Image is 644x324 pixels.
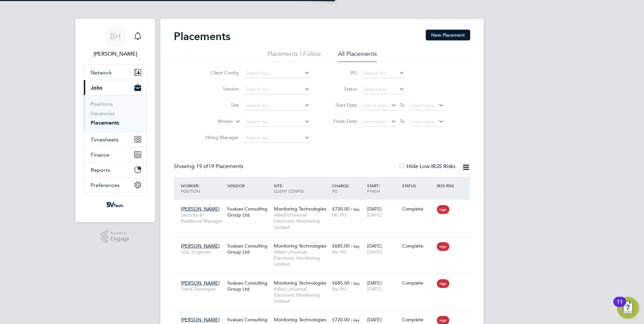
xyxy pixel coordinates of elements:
[110,236,129,242] span: Engage
[617,302,623,311] div: 11
[398,163,455,170] label: Hide Low IR35 Risks
[181,183,200,194] span: / Position
[181,206,220,212] span: [PERSON_NAME]
[174,30,230,43] h2: Placements
[274,206,326,212] span: Monitoring Technologies
[332,212,347,218] span: No PO
[179,276,470,282] a: [PERSON_NAME]Stack Developer5values Consulting Group LtdMonitoring TechnologiesAllied Universal E...
[332,206,350,212] span: £720.00
[91,101,113,107] a: Positions
[351,281,360,286] span: / day
[410,119,434,125] span: Select date
[181,212,224,224] span: Security & Resilience Manager
[194,118,233,125] label: Worker
[91,182,120,188] span: Preferences
[110,32,121,41] span: BH
[200,102,239,108] label: Site
[274,212,329,230] span: Allied Universal Electronic Monitoring Limited
[181,280,220,286] span: [PERSON_NAME]
[351,317,360,322] span: / day
[398,117,407,126] span: To
[351,244,360,249] span: / day
[84,50,147,58] span: Bethany Haswell
[179,239,470,245] a: [PERSON_NAME]SQL Engineer5values Consulting Group LtdMonitoring TechnologiesAllied Universal Elec...
[437,205,449,214] span: High
[327,102,357,108] label: Start Date
[351,206,360,212] span: / day
[84,132,147,147] button: Timesheets
[101,230,130,243] a: Powered byEngage
[110,230,129,236] span: Powered by
[367,286,382,292] span: [DATE]
[179,180,226,197] div: Worker
[244,117,310,127] input: Search for...
[244,101,310,110] input: Search for...
[244,69,310,78] input: Search for...
[402,317,434,323] div: Complete
[365,239,400,258] div: [DATE]
[402,280,434,286] div: Complete
[196,163,243,170] span: 19 Placements
[200,86,239,92] label: Vendor
[274,280,326,286] span: Monitoring Technologies
[274,249,329,267] span: Allied Universal Electronic Monitoring Limited
[437,242,449,251] span: High
[274,317,326,323] span: Monitoring Technologies
[367,249,382,255] span: [DATE]
[426,30,470,40] button: New Placement
[400,180,436,192] div: Status
[402,243,434,249] div: Complete
[91,120,119,126] a: Placements
[332,243,350,249] span: £685.00
[244,133,310,143] input: Search for...
[196,163,208,170] span: 19 of
[363,119,387,125] span: Select date
[367,183,380,194] span: / Finish
[91,152,109,158] span: Finance
[181,317,220,323] span: [PERSON_NAME]
[274,286,329,304] span: Allied Universal Electronic Monitoring Limited
[181,243,220,249] span: [PERSON_NAME]
[435,180,458,192] div: IR35 Risk
[84,65,147,80] button: Network
[267,50,321,62] li: Placements I Follow
[179,202,470,208] a: [PERSON_NAME]Security & Resilience Manager5values Consulting Group LtdMonitoring TechnologiesAlli...
[365,277,400,295] div: [DATE]
[91,167,110,173] span: Reports
[91,136,119,143] span: Timesheets
[327,86,357,92] label: Status
[84,26,147,58] a: BH[PERSON_NAME]
[226,277,272,295] div: 5values Consulting Group Ltd
[226,180,272,192] div: Vendor
[91,85,102,91] span: Jobs
[244,85,310,94] input: Search for...
[327,118,357,124] label: Finish Date
[617,297,639,319] button: Open Resource Center, 11 new notifications
[226,239,272,258] div: 5values Consulting Group Ltd
[330,180,365,197] div: Charge
[84,95,147,132] div: Jobs
[272,180,330,197] div: Site
[174,163,245,170] div: Showing
[274,243,326,249] span: Monitoring Technologies
[84,177,147,192] button: Preferences
[332,249,347,255] span: No PO
[91,110,115,117] a: Vacancies
[362,85,405,94] input: Select one
[181,249,224,255] span: SQL Engineer
[332,286,347,292] span: No PO
[332,183,350,194] span: / PO
[338,50,377,62] li: All Placements
[91,69,112,76] span: Network
[179,313,470,319] a: [PERSON_NAME]Security & Resilience Manager5values Consulting Group LtdMonitoring TechnologiesAlli...
[410,102,434,108] span: Select date
[274,183,304,194] span: / Client Config
[75,19,155,222] nav: Main navigation
[84,199,147,210] a: Go to home page
[363,102,387,108] span: Select date
[365,180,400,197] div: Start
[226,202,272,221] div: 5values Consulting Group Ltd
[84,147,147,162] button: Finance
[181,286,224,292] span: Stack Developer
[332,317,350,323] span: £720.00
